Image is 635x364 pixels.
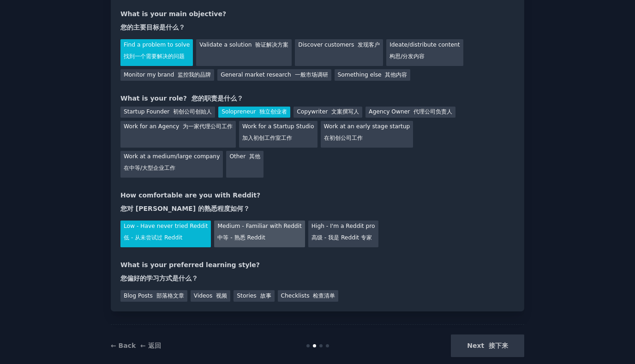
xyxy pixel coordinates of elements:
[259,108,287,115] font: 独立创业者
[308,221,378,247] div: High - I'm a Reddit pro
[249,153,260,160] font: 其他
[295,72,328,78] font: 一般市场调研
[255,42,288,48] font: 验证解决方案
[234,290,274,302] div: Stories
[324,135,363,141] font: 在初创公司工作
[140,342,161,349] font: ← 返回
[111,342,161,349] a: ← Back ← 返回
[120,151,223,178] div: Work at a medium/large company
[178,72,211,78] font: 监控我的品牌
[239,121,317,148] div: Work for a Startup Studio
[260,292,271,299] font: 故事
[216,292,227,299] font: 视频
[173,108,212,115] font: 初创公司创始人
[226,151,264,178] div: Other
[120,205,250,212] font: 您对 [PERSON_NAME] 的熟悉程度如何？
[218,107,290,118] div: Solopreneur
[214,221,305,247] div: Medium - Familiar with Reddit
[124,53,185,60] font: 找到一个需要解决的问题
[389,53,425,60] font: 构思/分发内容
[183,123,233,130] font: 为一家代理公司工作
[156,292,184,299] font: 部落格文章
[120,69,214,81] div: Monitor my brand
[385,72,407,78] font: 其他内容
[294,107,362,118] div: Copywriter
[120,9,515,36] div: What is your main objective?
[120,221,211,247] div: Low - Have never tried Reddit
[217,69,331,81] div: General market research
[335,69,411,81] div: Something else
[120,107,215,118] div: Startup Founder
[196,39,292,66] div: Validate a solution
[295,39,383,66] div: Discover customers
[124,234,182,241] font: 低 - 从未尝试过 Reddit
[413,108,452,115] font: 代理公司负责人
[120,121,236,148] div: Work for an Agency
[192,95,243,102] font: 您的职责是什么？
[120,274,198,282] font: 您偏好的学习方式是什么？
[358,42,380,48] font: 发现客户
[120,290,187,302] div: Blog Posts
[321,121,413,148] div: Work at an early stage startup
[120,39,193,66] div: Find a problem to solve
[313,292,335,299] font: 检查清单
[312,234,372,241] font: 高级 - 我是 Reddit 专家
[242,135,292,141] font: 加入初创工作室工作
[217,234,265,241] font: 中等 - 熟悉 Reddit
[120,191,515,217] div: How comfortable are you with Reddit?
[120,24,185,31] font: 您的主要目标是什么？
[191,290,231,302] div: Videos
[331,108,359,115] font: 文案撰写人
[386,39,463,66] div: Ideate/distribute content
[124,165,175,171] font: 在中等/大型企业工作
[120,94,515,103] div: What is your role?
[120,260,515,287] div: What is your preferred learning style?
[278,290,339,302] div: Checklists
[365,107,455,118] div: Agency Owner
